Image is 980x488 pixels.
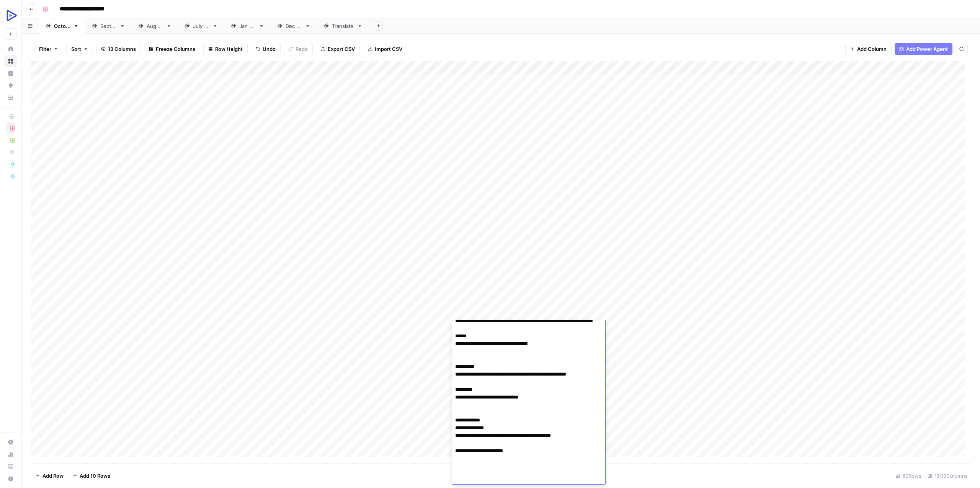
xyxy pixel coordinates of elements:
[85,18,132,34] a: [DATE]
[5,80,17,92] a: Opportunities
[5,460,17,473] a: Learning Hub
[924,470,971,482] div: 13/13 Columns
[906,45,948,53] span: Add Power Agent
[5,6,17,25] button: Workspace: OpenReplay
[5,448,17,460] a: Usage
[42,472,64,480] span: Add Row
[39,45,51,53] span: Filter
[66,43,93,55] button: Sort
[31,470,68,482] button: Add Row
[286,22,302,30] div: [DATE]
[96,43,141,55] button: 13 Columns
[5,92,17,104] a: Your Data
[178,18,224,34] a: [DATE]
[100,22,117,30] div: [DATE]
[71,45,81,53] span: Sort
[5,436,17,448] a: Settings
[39,18,85,34] a: [DATE]
[317,18,369,34] a: Translate
[156,45,195,53] span: Freeze Columns
[5,473,17,485] button: Help + Support
[5,55,17,67] a: Browse
[80,472,110,480] span: Add 10 Rows
[215,45,243,53] span: Row Height
[316,43,360,55] button: Export CSV
[5,67,17,80] a: Insights
[5,43,17,55] a: Home
[132,18,178,34] a: [DATE]
[375,45,402,53] span: Import CSV
[147,22,163,30] div: [DATE]
[328,45,355,53] span: Export CSV
[239,22,256,30] div: [DATE]
[271,18,317,34] a: [DATE]
[892,470,924,482] div: 60 Rows
[108,45,136,53] span: 13 Columns
[54,22,70,30] div: [DATE]
[224,18,271,34] a: [DATE]
[296,45,308,53] span: Redo
[251,43,281,55] button: Undo
[144,43,200,55] button: Freeze Columns
[68,470,115,482] button: Add 10 Rows
[284,43,313,55] button: Redo
[5,9,18,23] img: OpenReplay Logo
[203,43,248,55] button: Row Height
[845,43,892,55] button: Add Column
[34,43,63,55] button: Filter
[332,22,354,30] div: Translate
[263,45,276,53] span: Undo
[193,22,209,30] div: [DATE]
[363,43,407,55] button: Import CSV
[895,43,952,55] button: Add Power Agent
[857,45,887,53] span: Add Column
